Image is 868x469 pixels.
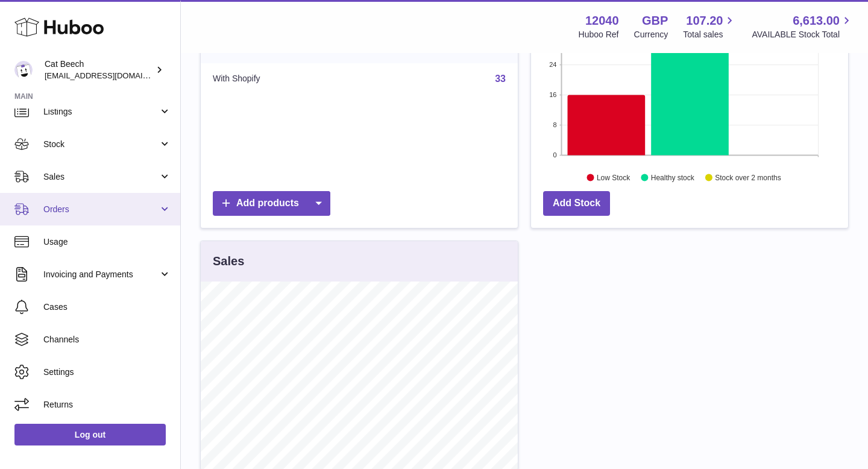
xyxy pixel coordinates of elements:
span: Channels [43,334,171,345]
strong: 12040 [585,13,619,29]
img: Cat@thetruthbrush.com [14,61,33,79]
div: Huboo Ref [579,29,619,40]
a: Add Stock [543,191,610,216]
span: Listings [43,106,159,118]
span: 107.20 [686,13,723,29]
text: Healthy stock [651,173,695,181]
div: Cat Beech [45,58,153,81]
a: Add products [213,191,330,216]
a: 6,613.00 AVAILABLE Stock Total [752,13,854,40]
a: Log out [14,424,166,445]
span: Total sales [683,29,737,40]
text: 0 [553,151,556,159]
span: Stock [43,139,159,150]
a: 33 [495,74,506,84]
text: 8 [553,121,556,128]
strong: GBP [642,13,668,29]
span: [EMAIL_ADDRESS][DOMAIN_NAME] [45,71,177,80]
span: 6,613.00 [793,13,840,29]
text: 24 [549,61,556,68]
span: Sales [43,171,159,183]
span: Orders [43,204,159,215]
h3: Sales [213,253,244,269]
div: Currency [634,29,668,40]
span: Returns [43,399,171,411]
span: AVAILABLE Stock Total [752,29,854,40]
span: Settings [43,367,171,378]
text: Stock over 2 months [715,173,781,181]
td: With Shopify [201,63,372,95]
a: 107.20 Total sales [683,13,737,40]
span: Usage [43,236,171,248]
span: Invoicing and Payments [43,269,159,280]
text: Low Stock [597,173,631,181]
text: 16 [549,91,556,98]
span: Cases [43,301,171,313]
